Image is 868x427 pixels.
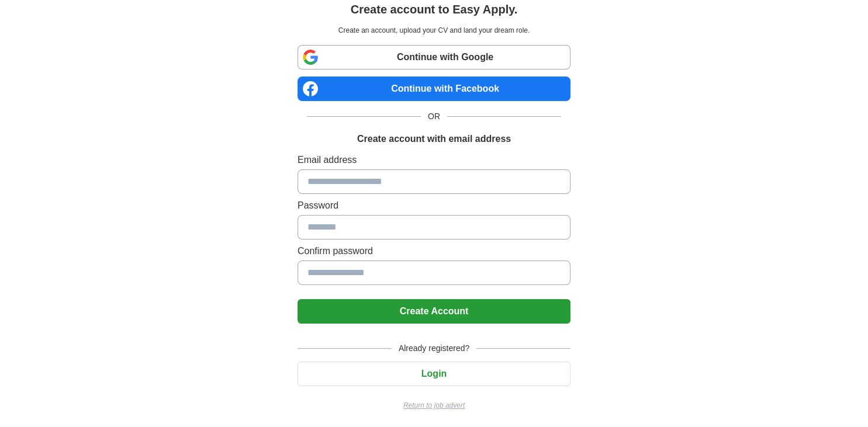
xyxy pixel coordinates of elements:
[298,199,570,213] label: Password
[298,77,570,101] a: Continue with Facebook
[298,299,570,324] button: Create Account
[357,132,511,146] h1: Create account with email address
[298,369,570,379] a: Login
[392,342,476,355] span: Already registered?
[298,244,570,258] label: Confirm password
[298,400,570,411] a: Return to job advert
[300,25,568,36] p: Create an account, upload your CV and land your dream role.
[351,1,518,18] h1: Create account to Easy Apply.
[421,110,447,123] span: OR
[298,45,570,70] a: Continue with Google
[298,362,570,386] button: Login
[298,153,570,167] label: Email address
